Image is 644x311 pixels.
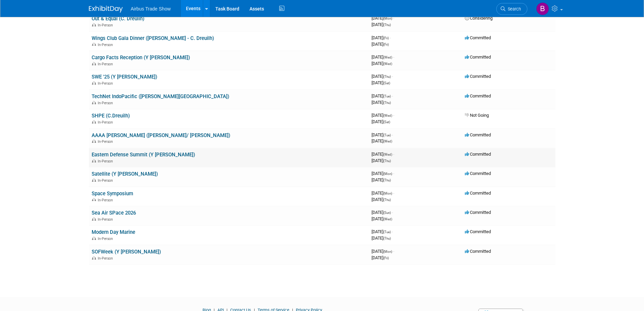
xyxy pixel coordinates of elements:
img: In-Person Event [92,159,96,162]
span: Not Going [465,113,489,118]
span: Committed [465,132,491,137]
a: Cargo Facts Reception (Y [PERSON_NAME]) [92,54,190,61]
span: (Wed) [383,55,392,59]
span: Committed [465,54,491,60]
span: (Thu) [383,159,391,163]
span: (Thu) [383,101,391,105]
img: In-Person Event [92,139,96,143]
img: In-Person Event [92,256,96,260]
img: In-Person Event [92,178,96,182]
span: In-Person [98,237,115,241]
span: - [393,152,394,157]
span: [DATE] [372,119,390,124]
span: (Wed) [383,62,392,66]
span: In-Person [98,23,115,27]
span: [DATE] [372,100,391,105]
span: In-Person [98,62,115,66]
a: Modern Day Marine [92,229,135,235]
span: [DATE] [372,132,393,137]
span: In-Person [98,139,115,144]
img: Brianna Corbett [536,2,549,15]
span: In-Person [98,198,115,202]
span: [DATE] [372,74,393,79]
span: [DATE] [372,255,389,260]
a: Out & Equal (C. Dreuilh) [92,16,144,22]
span: - [393,191,394,196]
a: SOFWeek (Y [PERSON_NAME]) [92,249,161,255]
span: - [393,171,394,176]
span: [DATE] [372,22,391,27]
span: (Thu) [383,23,391,27]
span: Airbus Trade Show [131,6,171,12]
span: Committed [465,93,491,98]
span: In-Person [98,43,115,47]
a: Satellite (Y [PERSON_NAME]) [92,171,158,177]
span: (Tue) [383,133,391,137]
span: (Sun) [383,211,391,215]
span: [DATE] [372,216,392,221]
span: - [390,35,391,40]
span: [DATE] [372,16,394,21]
a: Search [496,3,527,15]
span: - [392,132,393,137]
span: (Mon) [383,250,392,253]
span: (Tue) [383,94,391,98]
span: In-Person [98,256,115,261]
span: - [392,229,393,234]
span: Committed [465,171,491,176]
span: - [392,210,393,215]
span: [DATE] [372,54,394,60]
span: (Fri) [383,43,389,46]
span: [DATE] [372,236,391,241]
span: Committed [465,229,491,234]
span: [DATE] [372,93,393,98]
span: [DATE] [372,35,391,40]
img: In-Person Event [92,237,96,240]
span: [DATE] [372,158,391,163]
span: [DATE] [372,138,392,143]
span: [DATE] [372,61,392,66]
span: (Wed) [383,153,392,156]
span: (Fri) [383,256,389,260]
a: SHPE (C.Dreuilh) [92,113,130,119]
span: (Sat) [383,81,390,85]
span: - [393,249,394,254]
span: [DATE] [372,210,393,215]
span: [DATE] [372,80,390,85]
span: Committed [465,191,491,196]
img: In-Person Event [92,198,96,201]
span: - [393,54,394,60]
span: [DATE] [372,113,394,118]
span: In-Person [98,101,115,105]
img: In-Person Event [92,81,96,85]
img: In-Person Event [92,217,96,221]
span: Committed [465,249,491,254]
span: Considering [465,16,493,21]
span: In-Person [98,178,115,183]
span: [DATE] [372,229,393,234]
span: (Wed) [383,217,392,221]
span: (Mon) [383,172,392,176]
span: In-Person [98,159,115,163]
img: In-Person Event [92,23,96,26]
span: (Tue) [383,230,391,234]
span: (Wed) [383,114,392,117]
a: Sea Air SPace 2026 [92,210,136,216]
a: AAAA [PERSON_NAME] ([PERSON_NAME]/ [PERSON_NAME]) [92,132,230,138]
span: (Sat) [383,120,390,124]
span: [DATE] [372,191,394,196]
span: In-Person [98,81,115,86]
span: Committed [465,74,491,79]
span: Committed [465,210,491,215]
span: (Wed) [383,139,392,143]
span: (Thu) [383,75,391,79]
span: [DATE] [372,177,391,182]
span: (Thu) [383,198,391,202]
span: - [393,113,394,118]
span: Committed [465,152,491,157]
span: Committed [465,35,491,40]
a: TechNet IndoPacific ([PERSON_NAME][GEOGRAPHIC_DATA]) [92,93,229,99]
span: (Thu) [383,178,391,182]
span: Search [505,6,521,12]
span: (Mon) [383,192,392,195]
